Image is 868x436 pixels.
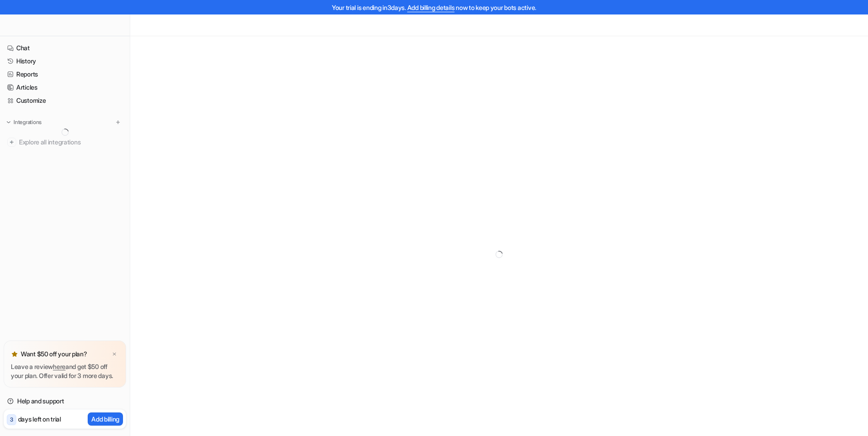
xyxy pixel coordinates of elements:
[10,416,13,424] p: 3
[19,135,123,149] span: Explore all integrations
[5,119,12,125] img: expand menu
[88,412,123,426] button: Add billing
[4,55,126,67] a: History
[7,138,16,147] img: explore all integrations
[115,119,121,125] img: menu_add.svg
[4,42,126,54] a: Chat
[407,4,455,11] a: Add billing details
[11,350,18,358] img: star
[4,94,126,107] a: Customize
[18,414,61,424] p: days left on trial
[21,350,87,359] p: Want $50 off your plan?
[11,362,119,380] p: Leave a review and get $50 off your plan. Offer valid for 3 more days.
[4,118,44,127] button: Integrations
[4,81,126,94] a: Articles
[91,414,119,424] p: Add billing
[112,351,117,357] img: x
[4,68,126,81] a: Reports
[4,136,126,149] a: Explore all integrations
[53,363,66,370] a: here
[4,395,126,407] a: Help and support
[14,119,42,126] p: Integrations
